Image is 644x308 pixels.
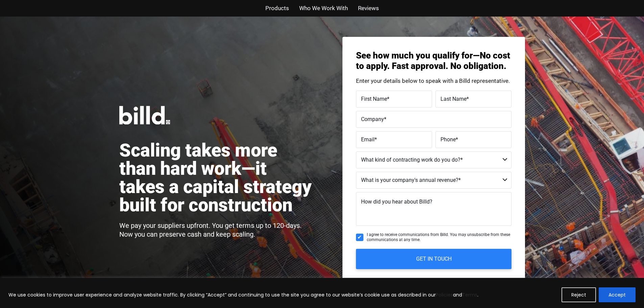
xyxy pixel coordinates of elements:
[8,291,478,299] p: We use cookies to improve user experience and analyze website traffic. By clicking “Accept” and c...
[361,136,375,143] span: Email
[356,50,511,71] h3: See how much you qualify for—No cost to apply. Fast approval. No obligation.
[562,287,596,302] button: Reject
[440,136,456,143] span: Phone
[361,96,387,102] span: First Name
[436,291,453,298] a: Policies
[361,116,384,122] span: Company
[356,249,511,269] input: GET IN TOUCH
[356,234,363,241] input: I agree to receive communications from Billd. You may unsubscribe from these communications at an...
[599,287,636,302] button: Accept
[367,232,511,242] span: I agree to receive communications from Billd. You may unsubscribe from these communications at an...
[358,3,379,13] a: Reviews
[119,221,315,239] p: We pay your suppliers upfront. You get terms up to 120-days. Now you can preserve cash and keep s...
[119,141,315,214] h1: Scaling takes more than hard work—it takes a capital strategy built for construction
[356,78,511,84] p: Enter your details below to speak with a Billd representative.
[462,291,477,298] a: Terms
[398,276,474,286] span: Your information is safe and secure
[440,96,467,102] span: Last Name
[299,3,348,13] a: Who We Work With
[265,3,289,13] a: Products
[361,198,432,205] span: How did you hear about Billd?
